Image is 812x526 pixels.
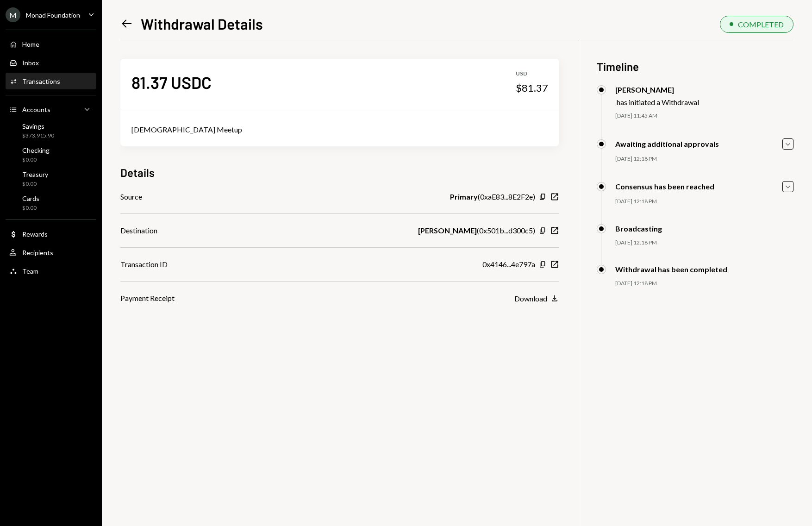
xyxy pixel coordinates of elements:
div: [DATE] 12:18 PM [615,198,793,206]
div: $81.37 [516,81,548,94]
div: Treasury [22,170,48,178]
div: [DEMOGRAPHIC_DATA] Meetup [131,124,548,135]
div: [DATE] 11:45 AM [615,112,793,120]
div: Consensus has been reached [615,182,714,191]
a: Savings$373,915.90 [6,119,96,142]
div: $0.00 [22,180,48,188]
div: Home [22,40,39,48]
div: Source [120,191,142,202]
a: Transactions [6,73,96,89]
a: Team [6,263,96,279]
div: USD [516,70,548,78]
div: [DATE] 12:18 PM [615,239,793,247]
div: Broadcasting [615,224,662,233]
div: Transactions [22,77,60,85]
div: Recipients [22,249,53,257]
a: Recipients [6,244,96,261]
div: [DATE] 12:18 PM [615,155,793,163]
div: Download [514,294,547,303]
a: Rewards [6,225,96,242]
div: [PERSON_NAME] [615,85,699,94]
a: Checking$0.00 [6,144,96,166]
div: M [6,7,20,22]
h3: Details [120,165,155,180]
div: Team [22,267,38,275]
a: Inbox [6,54,96,71]
div: Transaction ID [120,259,168,270]
a: Accounts [6,101,96,118]
div: $0.00 [22,156,50,164]
div: ( 0x501b...d300c5 ) [418,225,535,236]
div: Awaiting additional approvals [615,139,719,148]
div: $373,915.90 [22,132,54,140]
div: Withdrawal has been completed [615,265,727,274]
b: Primary [450,191,478,202]
h1: Withdrawal Details [141,14,263,33]
a: Treasury$0.00 [6,168,96,190]
div: Destination [120,225,157,236]
button: Download [514,294,559,304]
div: Inbox [22,59,39,67]
div: 0x4146...4e797a [482,259,535,270]
h3: Timeline [597,59,793,74]
div: Savings [22,122,54,130]
div: ( 0xaE83...8E2F2e ) [450,191,535,202]
div: 81.37 USDC [131,72,212,93]
a: Home [6,36,96,52]
a: Cards$0.00 [6,192,96,214]
b: [PERSON_NAME] [418,225,477,236]
div: Monad Foundation [26,11,80,19]
div: Cards [22,194,39,202]
div: Payment Receipt [120,293,175,304]
div: has initiated a Withdrawal [617,98,699,106]
div: COMPLETED [738,20,784,29]
div: [DATE] 12:18 PM [615,280,793,288]
div: Checking [22,146,50,154]
div: $0.00 [22,204,39,212]
div: Accounts [22,106,50,113]
div: Rewards [22,230,48,238]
